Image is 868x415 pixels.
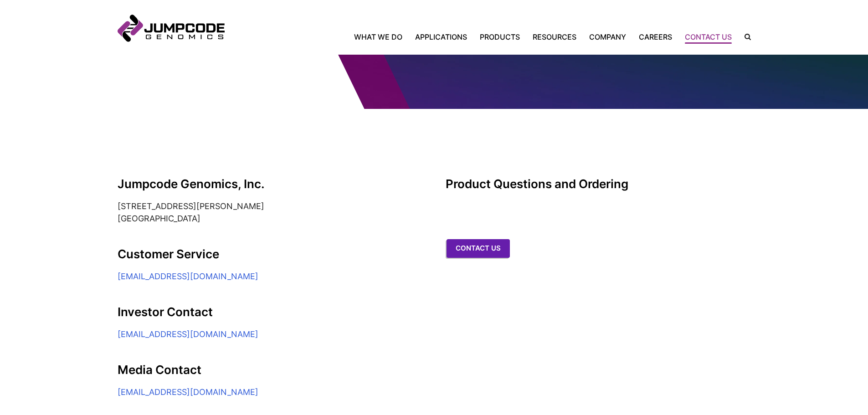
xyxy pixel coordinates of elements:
a: Contact us [447,239,510,258]
h3: Product Questions and Ordering [446,177,751,191]
address: [STREET_ADDRESS][PERSON_NAME] [GEOGRAPHIC_DATA] [118,200,423,225]
a: [EMAIL_ADDRESS][DOMAIN_NAME] [118,387,258,397]
a: Company [583,31,632,42]
a: Careers [632,31,678,42]
a: [EMAIL_ADDRESS][DOMAIN_NAME] [118,272,258,281]
label: Search the site. [738,34,751,40]
a: Applications [409,31,473,42]
h2: Investor Contact [118,305,423,319]
h2: Media Contact [118,363,423,377]
h2: Jumpcode Genomics, Inc. [118,177,423,191]
nav: Primary Navigation [225,31,738,42]
a: Resources [526,31,583,42]
a: Products [473,31,526,42]
a: Contact Us [678,31,738,42]
a: What We Do [354,31,409,42]
a: [EMAIL_ADDRESS][DOMAIN_NAME] [118,329,258,339]
h2: Customer Service [118,247,423,261]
